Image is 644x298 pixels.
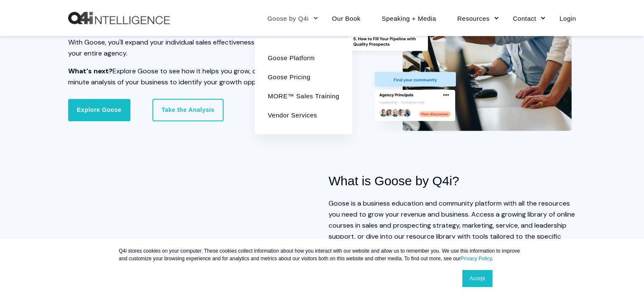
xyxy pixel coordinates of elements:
p: Goose is a business education and community platform with all the resources you need to grow your... [329,198,576,253]
a: Take the Analysis [152,99,223,121]
a: Accept [462,270,492,287]
a: Goose Platform [261,48,345,67]
a: Back to Home [68,12,170,25]
p: Explore Goose to see how it helps you grow, or dive into a 10-minute analysis of your business to... [68,66,316,88]
a: Explore Goose [68,99,130,121]
a: Privacy Policy [460,256,492,262]
span: What's next? [68,67,113,75]
a: MORE™ Sales Training [261,86,345,105]
iframe: Chat Widget [455,192,644,298]
a: Vendor Services [261,105,345,124]
p: With Goose, you'll expand your individual sales effectiveness or the efficiency of your entire ag... [68,37,316,59]
img: Q4intelligence, LLC logo [68,12,170,25]
p: Q4i stores cookies on your computer. These cookies collect information about how you interact wit... [119,247,525,262]
a: Goose Pricing [261,67,345,86]
h3: What is Goose by Q4i? [329,171,576,191]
